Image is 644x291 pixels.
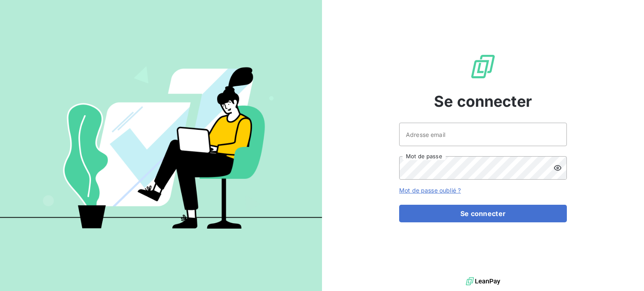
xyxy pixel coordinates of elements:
[466,275,500,288] img: logo
[399,205,567,222] button: Se connecter
[399,123,567,146] input: placeholder
[470,53,496,80] img: Logo LeanPay
[434,90,532,113] span: Se connecter
[399,187,461,194] a: Mot de passe oublié ?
